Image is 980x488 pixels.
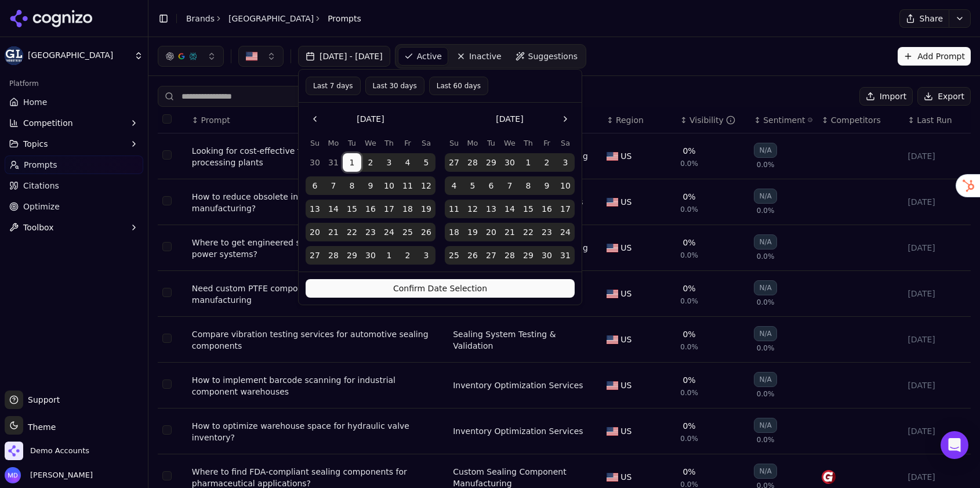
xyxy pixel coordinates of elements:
[306,200,324,218] button: Sunday, April 13th, 2025, selected
[817,107,903,133] th: Competitors
[908,334,966,345] div: [DATE]
[192,283,444,306] div: Need custom PTFE components with EDI integration for JIT manufacturing
[192,420,444,443] a: How to optimize warehouse space for hydraulic valve inventory?
[607,381,618,390] img: US flag
[324,176,343,195] button: Monday, April 7th, 2025, selected
[445,200,463,218] button: Sunday, May 11th, 2025, selected
[417,246,435,265] button: Saturday, May 3rd, 2025, selected
[398,153,417,172] button: Friday, April 4th, 2025, selected
[500,223,519,241] button: Wednesday, May 21st, 2025, selected
[556,176,575,195] button: Saturday, May 10th, 2025, selected
[445,153,463,172] button: Sunday, April 27th, 2025, selected
[23,180,59,191] span: Citations
[192,328,444,352] a: Compare vibration testing services for automotive sealing components
[5,46,23,65] img: Great Lakes Industrial
[361,138,380,149] th: Wednesday
[899,9,949,28] button: Share
[162,288,172,297] button: Select row 4
[620,288,631,299] span: US
[23,96,47,108] span: Home
[482,176,500,195] button: Tuesday, May 6th, 2025, selected
[607,198,618,207] img: US flag
[620,242,631,254] span: US
[361,246,380,265] button: Wednesday, April 30th, 2025, selected
[343,223,361,241] button: Tuesday, April 22nd, 2025, selected
[519,138,538,149] th: Thursday
[607,290,618,298] img: US flag
[680,297,698,306] span: 0.0%
[607,473,618,482] img: US flag
[754,234,776,250] div: N/A
[5,74,143,93] div: Platform
[898,47,971,66] button: Add Prompt
[519,153,538,172] button: Thursday, May 1st, 2025, selected
[162,471,172,480] button: Select row 8
[417,176,435,195] button: Saturday, April 12th, 2025, selected
[23,422,56,432] span: Theme
[469,50,502,62] span: Inactive
[306,279,575,298] button: Confirm Date Selection
[398,246,417,265] button: Friday, May 2nd, 2025, selected
[754,372,776,387] div: N/A
[5,218,143,237] button: Toolbox
[453,328,597,352] a: Sealing System Testing & Validation
[306,223,324,241] button: Sunday, April 20th, 2025, selected
[683,374,695,386] div: 0%
[683,328,695,340] div: 0%
[324,246,343,265] button: Monday, April 28th, 2025, selected
[941,431,968,459] div: Open Intercom Messenger
[683,420,695,432] div: 0%
[445,246,463,265] button: Sunday, May 25th, 2025, selected
[500,153,519,172] button: Wednesday, April 30th, 2025, selected
[757,344,775,353] span: 0.0%
[380,153,398,172] button: Thursday, April 3rd, 2025, selected
[361,176,380,195] button: Wednesday, April 9th, 2025, selected
[162,425,172,435] button: Select row 7
[519,223,538,241] button: Thursday, May 22nd, 2025, selected
[417,138,435,149] th: Saturday
[192,374,444,397] div: How to implement barcode scanning for industrial component warehouses
[680,114,745,126] div: ↕Visibility
[192,114,444,126] div: ↕Prompt
[5,176,143,195] a: Citations
[361,200,380,218] button: Wednesday, April 16th, 2025, selected
[417,153,435,172] button: Saturday, April 5th, 2025, selected
[620,379,631,391] span: US
[445,138,575,265] table: May 2025
[380,200,398,218] button: Thursday, April 17th, 2025, selected
[482,153,500,172] button: Tuesday, April 29th, 2025, selected
[192,191,444,214] a: How to reduce obsolete inventory in PTFE product manufacturing?
[343,138,361,149] th: Tuesday
[500,246,519,265] button: Wednesday, May 28th, 2025, selected
[607,152,618,161] img: US flag
[306,138,435,265] table: April 2025
[445,176,463,195] button: Sunday, May 4th, 2025, selected
[5,442,89,460] button: Open organization switcher
[398,176,417,195] button: Friday, April 11th, 2025, selected
[528,50,578,62] span: Suggestions
[680,434,698,443] span: 0.0%
[482,200,500,218] button: Tuesday, May 13th, 2025, selected
[343,246,361,265] button: Tuesday, April 29th, 2025, selected
[500,138,519,149] th: Wednesday
[5,197,143,216] a: Optimize
[463,176,482,195] button: Monday, May 5th, 2025, selected
[908,288,966,299] div: [DATE]
[620,196,631,208] span: US
[908,196,966,208] div: [DATE]
[519,246,538,265] button: Thursday, May 29th, 2025, selected
[162,114,172,124] button: Select all rows
[463,153,482,172] button: Monday, April 28th, 2025, selected
[324,153,343,172] button: Monday, March 31st, 2025
[556,246,575,265] button: Saturday, May 31st, 2025, selected
[500,176,519,195] button: Wednesday, May 7th, 2025, selected
[5,442,23,460] img: Demo Accounts
[451,47,507,66] a: Inactive
[749,107,817,133] th: sentiment
[5,114,143,132] button: Competition
[917,114,952,126] span: Last Run
[186,13,361,24] nav: breadcrumb
[445,138,463,149] th: Sunday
